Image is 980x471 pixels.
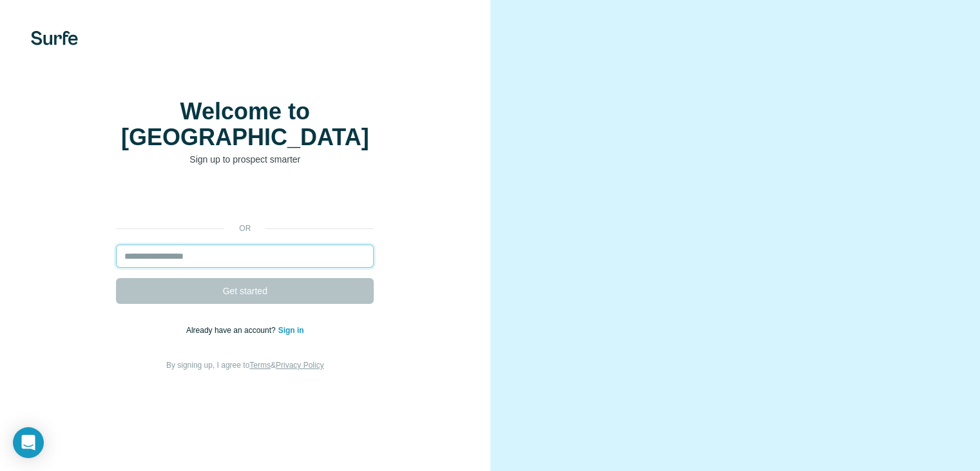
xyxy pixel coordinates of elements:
[13,427,44,458] div: Open Intercom Messenger
[166,361,324,370] span: By signing up, I agree to &
[31,31,78,45] img: Surfe's logo
[276,361,324,370] a: Privacy Policy
[116,153,374,166] p: Sign up to prospect smarter
[249,361,271,370] a: Terms
[186,326,278,335] span: Already have an account?
[110,185,380,214] iframe: Button na Mag-sign in gamit ang Google
[224,223,265,234] p: or
[116,99,374,150] h1: Welcome to [GEOGRAPHIC_DATA]
[278,326,304,335] a: Sign in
